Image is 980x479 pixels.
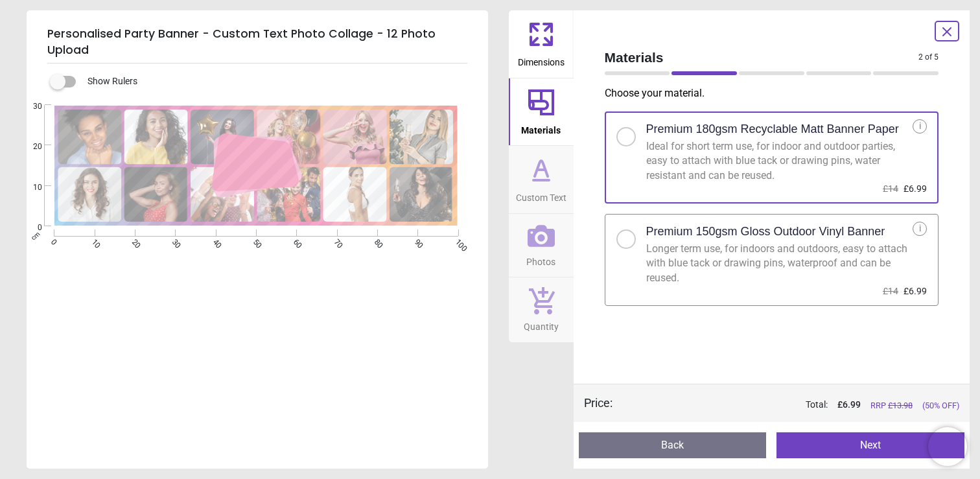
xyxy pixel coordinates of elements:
[913,222,927,236] div: i
[58,74,488,89] div: Show Rulers
[837,399,861,412] span: £
[605,48,919,67] span: Materials
[605,86,950,100] p: Choose your material .
[518,50,565,69] span: Dimensions
[883,286,898,296] span: £14
[913,119,927,134] div: i
[509,277,574,342] button: Quantity
[509,214,574,277] button: Photos
[928,427,967,466] iframe: Brevo live chat
[509,146,574,213] button: Custom Text
[922,400,959,412] span: (50% OFF)
[646,121,899,137] h2: Premium 180gsm Recyclable Matt Banner Paper
[776,432,964,458] button: Next
[17,222,42,233] span: 0
[584,395,612,411] div: Price :
[509,78,574,146] button: Materials
[843,399,861,410] span: 6.99
[632,399,960,412] div: Total:
[47,21,467,64] h5: Personalised Party Banner - Custom Text Photo Collage - 12 Photo Upload
[870,400,913,412] span: RRP
[646,242,913,285] div: Longer term use, for indoors and outdoors, easy to attach with blue tack or drawing pins, waterpr...
[524,314,559,334] span: Quantity
[509,10,574,78] button: Dimensions
[904,183,927,194] span: £6.99
[579,432,767,458] button: Back
[883,183,898,194] span: £14
[17,182,42,193] span: 10
[521,118,561,137] span: Materials
[17,141,42,152] span: 20
[17,101,42,112] span: 30
[888,401,913,410] span: £ 13.98
[918,52,939,63] span: 2 of 5
[904,286,927,296] span: £6.99
[516,185,566,205] span: Custom Text
[526,250,555,269] span: Photos
[646,224,885,240] h2: Premium 150gsm Gloss Outdoor Vinyl Banner
[646,139,913,183] div: Ideal for short term use, for indoor and outdoor parties, easy to attach with blue tack or drawin...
